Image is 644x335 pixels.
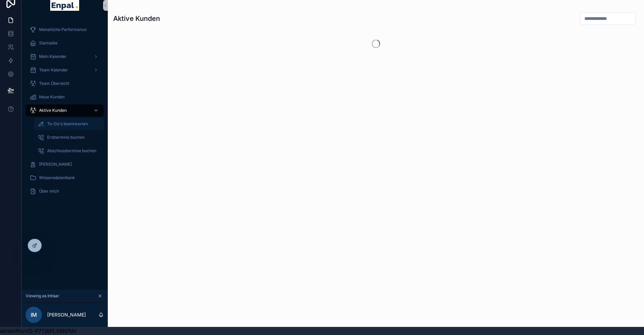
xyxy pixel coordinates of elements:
[39,27,87,32] span: Monatliche Performance
[39,40,58,46] span: Startseite
[26,104,104,116] a: Aktive Kunden
[34,118,104,130] a: To-Do's beantworten
[39,175,75,180] span: Wissensdatenbank
[26,172,104,184] a: Wissensdatenbank
[26,293,59,299] span: Viewing as Intisar
[34,131,104,143] a: Ersttermine buchen
[26,185,104,197] a: Über mich
[39,189,59,194] span: Über mich
[22,19,108,206] div: scrollable content
[39,94,65,100] span: Neue Kunden
[39,67,68,73] span: Team Kalender
[113,14,160,23] h1: Aktive Kunden
[47,135,85,140] span: Ersttermine buchen
[26,64,104,76] a: Team Kalender
[26,24,104,36] a: Monatliche Performance
[39,108,67,113] span: Aktive Kunden
[47,148,96,154] span: Abschlusstermine buchen
[39,162,72,167] span: [PERSON_NAME]
[39,54,67,59] span: Mein Kalender
[47,311,86,318] p: [PERSON_NAME]
[26,37,104,49] a: Startseite
[39,81,69,86] span: Team Übersicht
[26,77,104,90] a: Team Übersicht
[47,121,88,127] span: To-Do's beantworten
[31,311,37,319] span: IM
[34,145,104,157] a: Abschlusstermine buchen
[26,158,104,170] a: [PERSON_NAME]
[26,91,104,103] a: Neue Kunden
[26,51,104,63] a: Mein Kalender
